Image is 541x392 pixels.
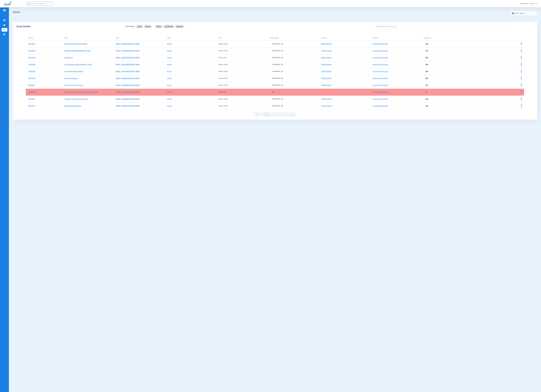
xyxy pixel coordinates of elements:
[373,57,388,58] a: Insurance Verification
[167,91,172,93] a: Active
[28,91,35,93] a: 31000033
[145,25,150,28] span: Inactive
[270,37,319,39] div: Service Version
[116,91,140,93] a: [EMAIL_ADDRESS][DOMAIN_NAME]
[267,75,319,82] td: [TECHNICAL_ID]
[521,84,522,86] img: group-dot-blue.svg
[167,85,172,86] a: Active
[270,37,279,39] div: Service Version
[373,91,388,93] a: Insurance Verification
[216,68,267,75] td: Dentrix 24.18
[373,43,388,45] a: Insurance Verification
[262,114,263,115] img: arrow-left-blue.svg
[321,43,332,45] a: [DATE] 6:04am
[28,57,36,58] a: 31000000
[321,78,332,79] a: [DATE] 6:03am
[373,85,388,86] a: Insurance Verification
[373,64,388,65] a: Insurance Verification
[277,113,281,116] li: 4
[64,50,91,52] a: [PERSON_NAME][GEOGRAPHIC_DATA]
[167,37,171,39] div: Status
[373,50,388,52] a: Insurance Verification
[116,64,140,65] a: [EMAIL_ADDRESS][DOMAIN_NAME]
[321,64,332,65] a: [DATE] 6:06am
[64,37,68,39] div: Name
[16,25,121,28] div: Zuub Admin
[511,11,537,15] button: [DATE] - [DATE]
[116,105,140,107] a: [EMAIL_ADDRESS][DOMAIN_NAME]
[321,71,332,72] a: [DATE] 6:06am
[267,82,319,89] td: [TECHNICAL_ID]
[116,43,140,45] a: [EMAIL_ADDRESS][DOMAIN_NAME]
[521,49,522,52] img: group-dot-blue.svg
[64,57,73,58] a: ZuubDentrix
[321,50,332,52] a: [DATE] 6:04am
[167,43,172,45] a: Active
[167,37,216,39] div: Status
[155,24,184,29] mat-chip-listbox: pms-filters
[267,41,319,47] td: [TECHNICAL_ID]
[520,3,537,5] span: Zuub Admin - Admin
[373,78,388,79] a: Insurance Verification
[64,43,87,45] a: Mokena Crossings Family Dental
[167,57,172,58] a: Active
[216,89,267,96] td: Dentrix 23.7
[116,98,140,100] a: [EMAIL_ADDRESS][DOMAIN_NAME]
[116,71,140,72] a: [EMAIL_ADDRESS][DOMAIN_NAME]
[521,56,522,59] img: group-dot-blue.svg
[64,105,81,107] a: Springfield Dental Care
[321,57,332,58] a: [DATE] 6:06am
[216,41,267,47] td: Dentrix 24.18
[28,3,30,5] img: Search Icon
[136,24,152,29] mat-chip-listbox: status-filters
[28,37,33,39] div: Office Id
[321,91,325,93] span: -
[290,113,296,116] li: Last
[267,103,319,109] td: [TECHNICAL_ID]
[267,61,319,68] td: [TECHNICAL_ID]
[116,37,119,39] div: Login
[273,113,277,116] li: 3
[116,37,165,39] div: Login
[321,85,332,86] a: [DATE] 6:05am
[28,50,35,52] a: 31000023
[267,89,319,96] td: N/A
[521,42,522,45] img: group-dot-blue.svg
[219,37,267,39] div: PMS
[512,12,514,14] img: date.svg
[424,37,431,39] div: AutoSend Tx
[167,50,172,52] a: Active
[28,64,35,65] a: 31000030
[269,113,273,116] li: 2
[28,78,35,79] a: 31000036
[116,78,140,79] a: [EMAIL_ADDRESS][DOMAIN_NAME]
[521,104,522,107] img: group-dot-blue.svg
[64,91,98,93] a: Innovative Dental Care of [GEOGRAPHIC_DATA]
[521,97,522,100] img: group-dot-blue.svg
[116,57,140,58] a: [EMAIL_ADDRESS][DOMAIN_NAME]
[521,70,522,73] img: group-dot-blue.svg
[3,9,6,12] img: hamburger-icon
[373,37,378,39] div: Products
[216,75,267,82] td: Dentrix 24.18
[13,11,537,13] h2: Admin
[64,37,113,39] div: Name
[216,103,267,109] td: Dentrix 24.18
[373,37,421,39] div: Products
[156,25,161,28] span: Dentrix
[321,105,332,107] a: [DATE] 6:06am
[267,96,319,103] td: [TECHNICAL_ID]
[167,71,172,72] a: Active
[28,71,35,72] a: 31000016
[424,37,473,39] div: AutoSend Tx
[64,98,88,100] a: Oswego Commons Family Dental
[374,24,505,29] input: SEARCH office ID, email, name
[321,37,327,39] div: Last Sync
[167,105,172,107] a: Active
[216,82,267,89] td: Dentrix 24.18
[373,105,388,107] a: Insurance Verification
[219,37,221,39] div: PMS
[125,25,135,28] span: Quick Filters:
[216,96,267,103] td: Dentrix 24.18
[167,78,172,79] a: Active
